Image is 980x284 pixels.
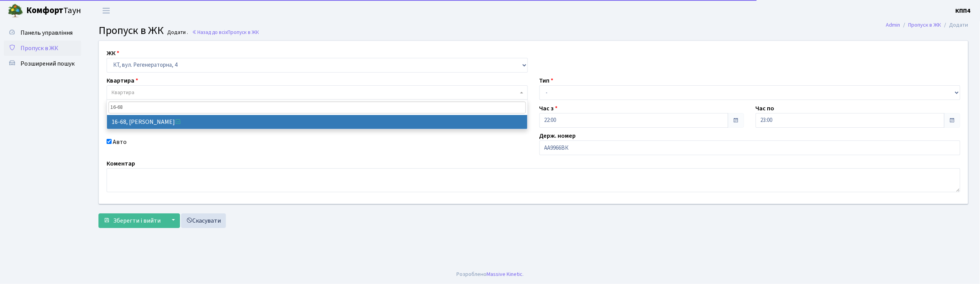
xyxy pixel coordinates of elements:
[26,4,63,17] b: Комфорт
[539,76,554,85] label: Тип
[539,131,576,140] label: Держ. номер
[8,3,23,19] img: logo.png
[539,140,961,155] input: АА1234АА
[26,4,81,17] span: Таун
[227,29,259,36] span: Пропуск в ЖК
[4,56,81,71] a: Розширений пошук
[956,6,971,15] a: КПП4
[107,76,138,85] label: Квартира
[97,4,116,17] button: Переключити навігацію
[20,44,58,52] span: Пропуск в ЖК
[875,17,980,33] nav: breadcrumb
[4,41,81,56] a: Пропуск в ЖК
[113,216,161,225] span: Зберегти і вийти
[886,21,900,29] a: Admin
[941,21,968,29] li: Додати
[98,213,166,228] button: Зберегти і вийти
[112,89,134,96] span: Квартира
[539,104,558,113] label: Час з
[487,270,522,278] a: Massive Kinetic
[192,29,259,36] a: Назад до всіхПропуск в ЖК
[166,29,188,36] small: Додати .
[4,25,81,41] a: Панель управління
[107,49,119,58] label: ЖК
[181,213,226,228] a: Скасувати
[98,23,164,38] span: Пропуск в ЖК
[113,137,127,147] label: Авто
[456,270,524,279] div: Розроблено .
[909,21,941,29] a: Пропуск в ЖК
[107,115,527,129] li: 16-68, [PERSON_NAME]
[756,104,775,113] label: Час по
[20,59,75,68] span: Розширений пошук
[107,159,135,168] label: Коментар
[20,29,73,37] span: Панель управління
